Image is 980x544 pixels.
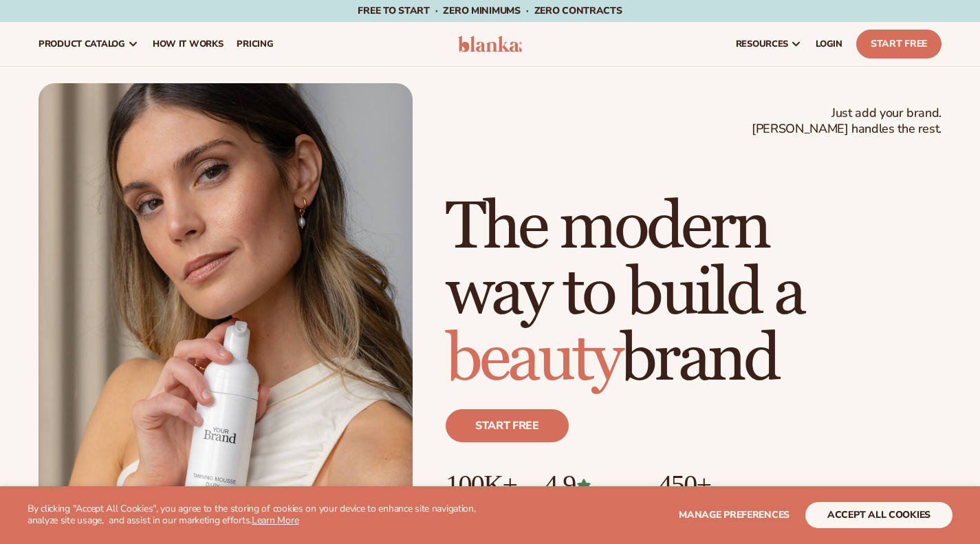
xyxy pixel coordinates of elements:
[544,470,631,500] p: 4.9
[458,36,523,52] img: logo
[736,39,788,50] span: resources
[729,22,809,66] a: resources
[809,22,849,66] a: LOGIN
[237,39,273,50] span: pricing
[28,503,508,527] p: By clicking "Accept All Cookies", you agree to the storing of cookies on your device to enhance s...
[252,514,298,527] a: Learn More
[358,4,622,17] span: Free to start · ZERO minimums · ZERO contracts
[39,39,125,50] span: product catalog
[816,39,842,50] span: LOGIN
[679,508,790,521] span: Manage preferences
[679,502,790,528] button: Manage preferences
[153,39,224,50] span: How It Works
[446,195,941,393] h1: The modern way to build a brand
[446,409,569,442] a: Start free
[32,22,146,66] a: product catalog
[658,470,762,500] p: 450+
[446,319,620,400] span: beauty
[146,22,230,66] a: How It Works
[752,105,941,138] span: Just add your brand. [PERSON_NAME] handles the rest.
[446,470,516,500] p: 100K+
[856,30,941,58] a: Start Free
[230,22,280,66] a: pricing
[805,502,952,528] button: accept all cookies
